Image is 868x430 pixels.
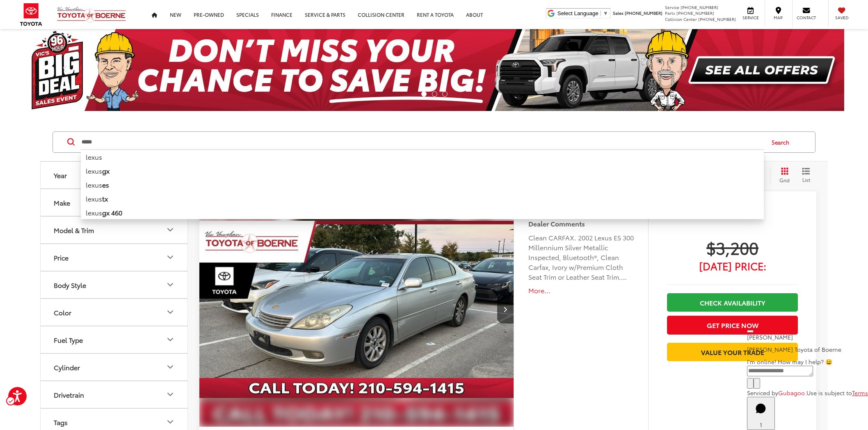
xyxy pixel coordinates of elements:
span: ▼ [603,10,608,16]
button: Chat with SMS [747,378,754,389]
div: Color [54,308,71,316]
div: Fuel Type [165,335,175,344]
div: Model & Trim [54,226,94,234]
span: Select Language [557,10,598,16]
span: Sales [613,10,624,16]
button: Grid View [770,167,796,183]
span: 1 [760,421,762,429]
span: [PHONE_NUMBER] [676,10,714,16]
a: Check Availability [667,293,798,312]
div: Cylinder [165,362,175,372]
div: Price [165,252,175,262]
li: lexus [81,149,764,164]
button: DrivetrainDrivetrain [41,381,188,408]
div: 2002 Lexus ES 300 0 [199,191,514,427]
span: Collision Center [665,16,697,22]
span: I'm online! How may I help? 😀 [747,358,832,366]
span: Serviced by [747,389,778,397]
div: [PERSON_NAME][PERSON_NAME] Toyota of Boerne [747,333,868,353]
button: Send Message [754,378,760,389]
div: Clean CARFAX. 2002 Lexus ES 300 Millennium Silver Metallic Inspected, Bluetooth®, Clean Carfax, I... [528,233,634,282]
b: gx [102,166,110,175]
span: Use is subject to [806,389,852,397]
b: gx 460 [102,208,122,217]
button: More... [528,286,634,295]
div: Drivetrain [54,391,84,398]
button: Get Price Now [667,316,798,334]
li: lexuses [81,178,764,192]
h5: Dealer Comments [528,219,634,229]
button: YearYear [41,162,188,188]
div: Body Style [54,281,86,289]
div: Page Menu [748,167,816,183]
div: Submenu [770,167,816,183]
button: Close [747,330,754,333]
a: Value Your Trade [667,343,798,361]
span: [PHONE_NUMBER] [681,4,718,10]
button: Toggle Chat Window [747,397,775,430]
img: Unlabelled [547,9,555,17]
button: List View [796,167,816,183]
div: Make [54,199,70,206]
div: Color [165,307,175,317]
span: Grid [779,177,790,183]
div: Model & Trim [165,225,175,235]
span: Saved [833,15,851,20]
button: Fuel TypeFuel Type [41,326,188,353]
div: Fuel Type [54,336,83,344]
span: [DATE] Price: [667,262,798,270]
span: List [802,176,810,183]
div: Close[PERSON_NAME][PERSON_NAME] Toyota of BoerneI'm online! How may I help? 😀Type your messageCha... [747,325,868,397]
li: lexustx [81,192,764,206]
div: Tags [54,418,68,426]
div: I'm online! How may I help? 😀 [747,358,868,366]
a: Terms [852,389,868,397]
button: CylinderCylinder [41,354,188,380]
span: Service [665,4,679,10]
img: 2002 Lexus ES 300 [199,191,514,428]
div: Cylinder [54,363,80,371]
div: Body Style [165,280,175,290]
div: Price [54,253,69,261]
p: [PERSON_NAME] Toyota of Boerne [747,345,868,353]
div: Year [54,171,67,179]
a: Select Language▼ [557,10,608,16]
b: es [102,180,109,189]
p: [PERSON_NAME] [747,333,868,341]
button: PricePrice [41,244,188,271]
div: Tags [165,417,175,427]
input: Search by Make, Model, or Keyword [81,132,764,152]
span: [PHONE_NUMBER] [698,16,736,22]
button: Next image [497,295,514,324]
span: [PHONE_NUMBER] [625,10,662,16]
li: lexusgx [81,164,764,178]
span: Parts [665,10,675,16]
span: Map [769,15,787,20]
a: 2002 Lexus ES 3002002 Lexus ES 3002002 Lexus ES 3002002 Lexus ES 300 [199,191,514,427]
span: Service [741,15,760,20]
button: Search [764,132,801,152]
img: Vic Vaughan Toyota of Boerne Boerne, TX [57,6,126,23]
button: MakeMake [41,189,188,216]
div: Drivetrain [165,389,175,399]
button: Model & TrimModel & Trim [41,217,188,243]
button: ColorColor [41,299,188,326]
span: Contact [797,15,816,20]
a: Gubagoo. [778,389,806,397]
li: lexusgx 460 [81,206,764,220]
img: Big Deal Sales Event [24,29,844,111]
button: Body StyleBody Style [41,272,188,298]
span: $3,200 [667,237,798,258]
textarea: Type your message [747,366,813,376]
b: tx [102,194,108,203]
svg: Start Chat [750,398,772,419]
